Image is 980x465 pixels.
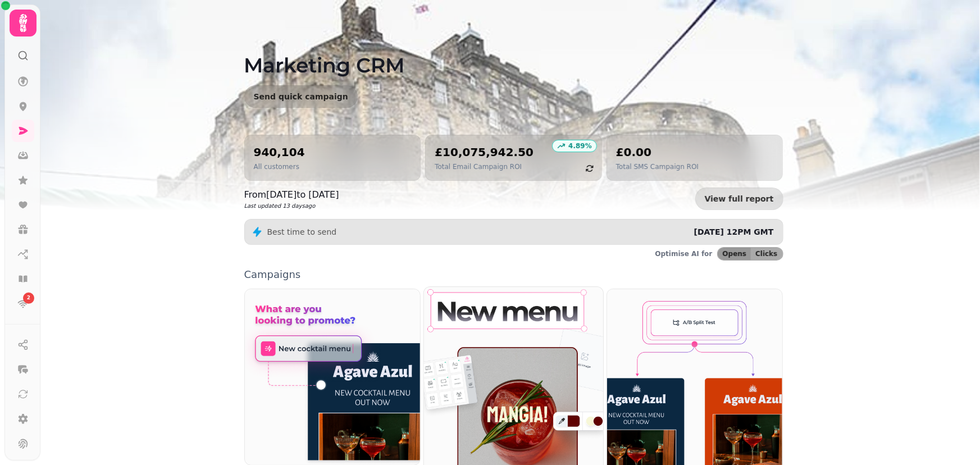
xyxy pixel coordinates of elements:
h2: 940,104 [254,144,305,160]
p: Total Email Campaign ROI [435,162,534,171]
span: 2 [27,294,30,302]
button: refresh [580,159,599,178]
p: From [DATE] to [DATE] [244,188,339,202]
p: Best time to send [267,226,337,238]
a: View full report [695,188,783,210]
h2: £10,075,942.50 [435,144,534,160]
h1: Marketing CRM [244,27,783,76]
button: Opens [718,248,751,260]
span: Send quick campaign [254,93,348,101]
button: Send quick campaign [244,85,358,108]
p: Optimise AI for [655,249,713,258]
span: Clicks [755,250,777,257]
p: All customers [254,162,305,171]
span: [DATE] 12PM GMT [694,227,774,236]
p: Total SMS Campaign ROI [616,162,699,171]
p: 4.89 % [568,142,592,151]
button: Clicks [751,248,782,260]
h2: £0.00 [616,144,699,160]
a: 2 [12,293,34,315]
img: Quick Campaign [245,289,421,465]
p: Campaigns [244,270,783,280]
span: Opens [723,250,747,257]
p: Last updated 13 days ago [244,202,339,210]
